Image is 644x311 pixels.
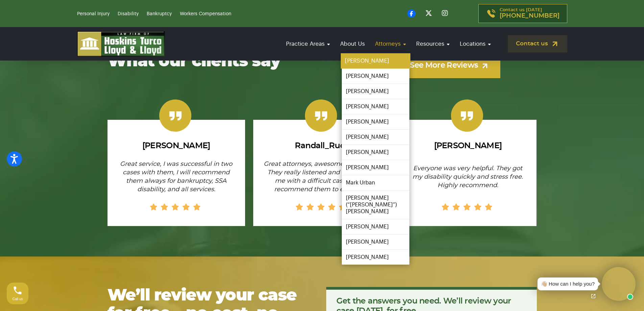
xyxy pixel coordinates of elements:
[342,99,409,114] a: [PERSON_NAME]
[342,69,409,84] a: [PERSON_NAME]
[108,53,355,71] h2: What our clients say
[541,280,595,288] div: 👋🏼 How can I help you?
[342,114,409,129] a: [PERSON_NAME]
[341,53,410,69] a: [PERSON_NAME]
[399,53,500,78] a: See More Reviews
[342,84,409,99] a: [PERSON_NAME]
[77,31,165,57] img: logo
[342,191,409,219] a: [PERSON_NAME] (“[PERSON_NAME]”) [PERSON_NAME]
[508,35,567,52] a: Contact us
[180,12,231,16] a: Workers Compensation
[118,140,235,152] div: [PERSON_NAME]
[342,130,409,145] a: [PERSON_NAME]
[342,235,409,249] a: [PERSON_NAME]
[263,140,381,152] div: Randall_Ruca
[118,160,235,194] p: Great service, I was successful in two cases with them, I will recommend them always for bankrupt...
[283,34,333,53] a: Practice Areas
[372,34,409,53] a: Attorneys
[456,34,494,53] a: Locations
[118,140,235,213] a: [PERSON_NAME] Great service, I was successful in two cases with them, I will recommend them alway...
[500,13,559,19] span: [PHONE_NUMBER]
[409,140,526,213] a: [PERSON_NAME] Everyone was very helpful. They got my disability quickly and stress free. Highly r...
[342,175,409,190] a: Mark Urban
[481,62,489,70] img: arrow-up-right-light.svg
[147,12,172,16] a: Bankruptcy
[586,289,600,303] a: Open chat
[342,160,409,175] a: [PERSON_NAME]
[413,34,453,53] a: Resources
[409,140,526,152] div: [PERSON_NAME]
[342,145,409,160] a: [PERSON_NAME]
[13,297,23,301] span: Call us
[409,160,526,194] p: Everyone was very helpful. They got my disability quickly and stress free. Highly recommend.
[500,8,559,19] p: Contact us [DATE]
[342,219,409,234] a: [PERSON_NAME]
[118,12,139,16] a: Disability
[478,4,567,23] a: Contact us [DATE][PHONE_NUMBER]
[77,12,110,16] a: Personal Injury
[342,250,409,265] a: [PERSON_NAME]
[337,34,368,53] a: About Us
[263,160,381,194] p: Great attorneys, awesome employees. They really listened and are helping me with a difficult case...
[263,140,381,213] a: Randall_Ruca Great attorneys, awesome employees. They really listened and are helping me with a d...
